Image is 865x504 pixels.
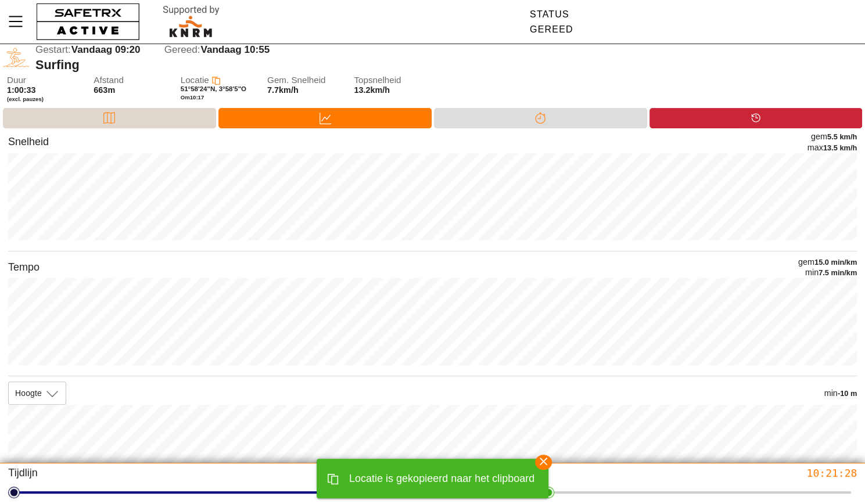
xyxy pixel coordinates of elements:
span: Locatie [181,75,209,85]
span: (excl. pauzes) [7,96,81,103]
div: Kaart [3,108,216,128]
span: 5.5 km/h [827,132,857,141]
div: 10:21:28 [577,466,857,480]
span: 7.7km/h [267,85,299,95]
span: 7.5 min/km [819,268,857,277]
span: 663m [94,85,115,95]
span: 51°58'24"N, 3°58'5"O [181,85,246,92]
div: gem [807,131,857,142]
div: Gereed [530,24,573,35]
span: Afstand [94,75,168,85]
span: Duur [7,75,81,85]
span: 13.2km/h [354,85,390,95]
span: Gestart: [35,44,71,55]
div: min [798,267,857,278]
img: SURFING.svg [3,44,30,71]
div: Locatie is gekopieerd naar het clipboard [349,467,534,490]
span: 15.0 min/km [814,258,857,267]
div: Status [530,9,573,20]
div: min [824,388,857,399]
span: Vandaag 10:55 [200,44,270,55]
div: gem [798,257,857,268]
span: Om 10:17 [181,94,204,100]
div: Surfing [35,57,825,73]
span: Gem. Snelheid [267,75,342,85]
div: Tijdlijn [649,108,863,128]
div: max [807,142,857,153]
img: RescueLogo.svg [149,3,233,41]
span: 13.5 km/h [823,143,857,152]
div: Tempo [8,261,40,274]
div: Tijdlijn [8,466,288,484]
span: 1:00:33 [7,85,36,95]
span: Hoogte [15,388,42,398]
div: Snelheid [8,135,49,149]
span: Topsnelheid [354,75,428,85]
span: -10 m [838,389,857,398]
div: Data [218,108,432,128]
div: Splitsen [434,108,647,128]
span: Gereed: [164,44,200,55]
span: Vandaag 09:20 [71,44,141,55]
